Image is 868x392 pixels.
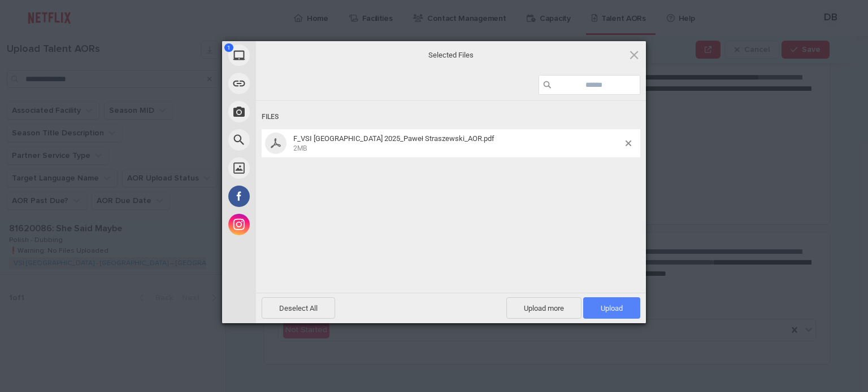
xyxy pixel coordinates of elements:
[293,144,307,152] span: 2MB
[222,154,358,182] div: Unsplash
[628,49,640,61] span: Click here or hit ESC to close picker
[224,43,233,52] span: 1
[338,50,564,60] span: Selected Files
[506,297,581,319] span: Upload more
[262,107,640,127] div: Files
[583,297,640,319] span: Upload
[222,182,358,210] div: Facebook
[222,41,358,69] div: My Device
[222,69,358,98] div: Link (URL)
[222,98,358,126] div: Take Photo
[222,210,358,239] div: Instagram
[290,134,626,153] span: F_VSI WARSAW_493 2025_Paweł Straszewski_AOR.pdf
[222,126,358,154] div: Web Search
[293,134,494,143] span: F_VSI [GEOGRAPHIC_DATA] 2025_Paweł Straszewski_AOR.pdf
[601,304,623,312] span: Upload
[262,297,335,319] span: Deselect All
